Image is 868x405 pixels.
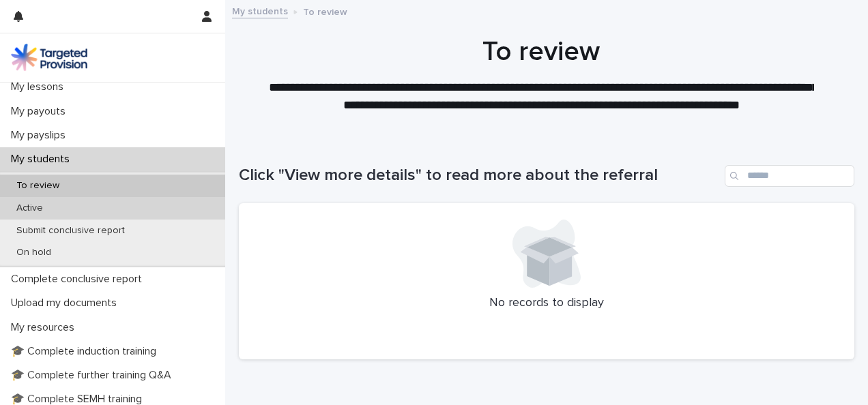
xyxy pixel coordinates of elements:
img: M5nRWzHhSzIhMunXDL62 [11,44,87,71]
p: 🎓 Complete further training Q&A [5,369,182,382]
p: To review [5,180,70,192]
p: My payouts [5,105,76,118]
p: 🎓 Complete induction training [5,345,167,358]
input: Search [725,165,854,187]
p: My resources [5,321,85,334]
p: My lessons [5,80,74,93]
p: Active [5,202,54,214]
p: Upload my documents [5,297,128,310]
p: Submit conclusive report [5,225,136,237]
p: My students [5,153,81,166]
p: Complete conclusive report [5,273,153,286]
p: On hold [5,247,62,258]
h1: Click "View more details" to read more about the referral [239,166,719,185]
a: My students [232,3,288,18]
p: My payslips [5,129,76,142]
h1: To review [239,35,844,68]
p: To review [303,3,347,18]
p: No records to display [255,296,838,311]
